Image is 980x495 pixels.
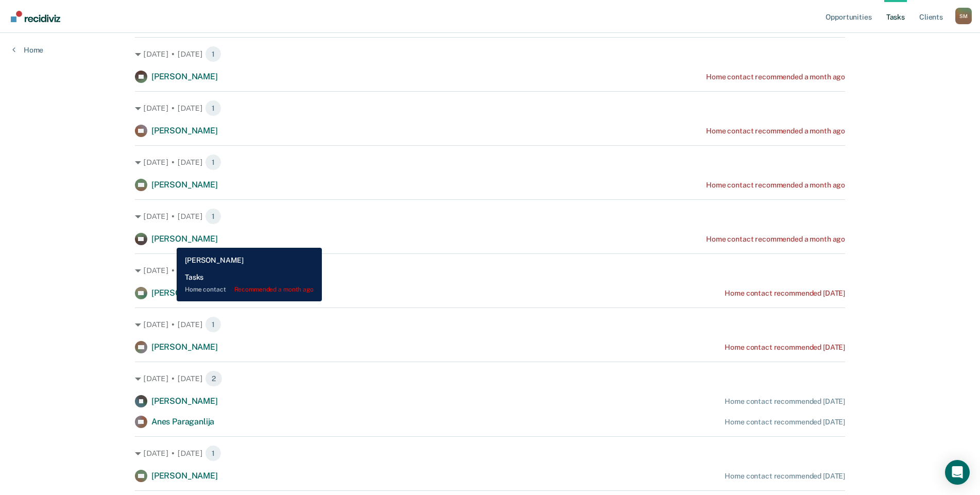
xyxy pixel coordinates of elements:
span: [PERSON_NAME] [151,180,218,190]
div: Home contact recommended [DATE] [725,343,845,352]
span: [PERSON_NAME] [151,126,218,135]
div: Home contact recommended a month ago [706,73,845,81]
span: 1 [205,445,221,462]
span: [PERSON_NAME] [151,342,218,352]
img: Recidiviz [11,11,60,22]
a: Home [12,45,43,55]
div: Home contact recommended [DATE] [725,289,845,298]
span: 1 [205,46,221,62]
div: [DATE] • [DATE] 1 [135,262,845,279]
span: 2 [205,370,222,387]
div: Home contact recommended a month ago [706,235,845,244]
span: [PERSON_NAME] [151,234,218,244]
div: [DATE] • [DATE] 1 [135,100,845,116]
span: 1 [205,208,221,225]
div: [DATE] • [DATE] 1 [135,316,845,333]
div: Home contact recommended a month ago [706,181,845,190]
div: [DATE] • [DATE] 1 [135,208,845,225]
span: [PERSON_NAME] [151,288,218,298]
span: 1 [205,316,221,333]
div: Home contact recommended a month ago [706,127,845,135]
span: 1 [205,100,221,116]
span: [PERSON_NAME] [151,396,218,406]
div: [DATE] • [DATE] 1 [135,445,845,462]
span: Anes Paraganlija [151,417,214,426]
div: [DATE] • [DATE] 1 [135,46,845,62]
div: [DATE] • [DATE] 1 [135,154,845,170]
span: 1 [205,154,221,170]
div: Home contact recommended [DATE] [725,397,845,406]
span: [PERSON_NAME] [151,72,218,81]
div: Home contact recommended [DATE] [725,418,845,426]
div: [DATE] • [DATE] 2 [135,370,845,387]
button: Profile dropdown button [955,8,972,24]
div: S M [955,8,972,24]
div: Open Intercom Messenger [945,460,970,485]
div: Home contact recommended [DATE] [725,472,845,481]
span: 1 [205,262,221,279]
span: [PERSON_NAME] [151,471,218,481]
